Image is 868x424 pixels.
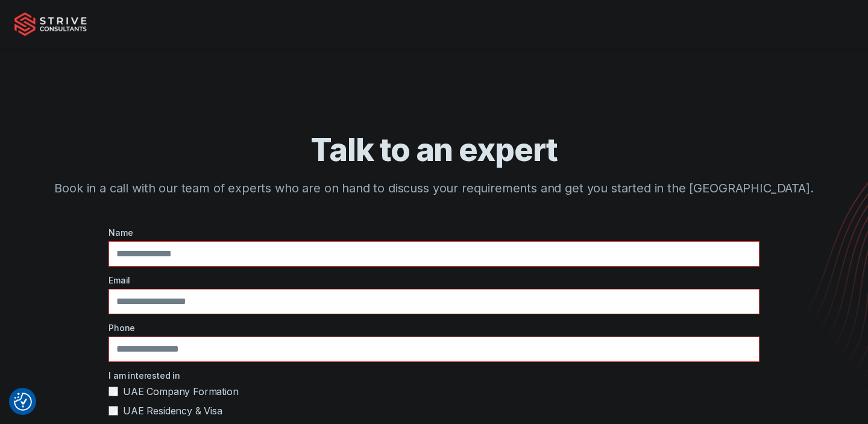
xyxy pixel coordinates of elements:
span: UAE Company Formation [123,384,239,399]
label: I am interested in [108,369,759,382]
img: Revisit consent button [14,393,32,411]
p: Book in a call with our team of experts who are on hand to discuss your requirements and get you ... [48,179,820,197]
label: Name [108,226,759,239]
input: UAE Company Formation [108,387,118,396]
span: UAE Residency & Visa [123,403,222,418]
input: UAE Residency & Visa [108,406,118,416]
label: Phone [108,321,759,334]
h1: Talk to an expert [48,130,820,169]
label: Email [108,274,759,286]
button: Consent Preferences [14,393,32,411]
img: Strive Consultants [14,12,87,36]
